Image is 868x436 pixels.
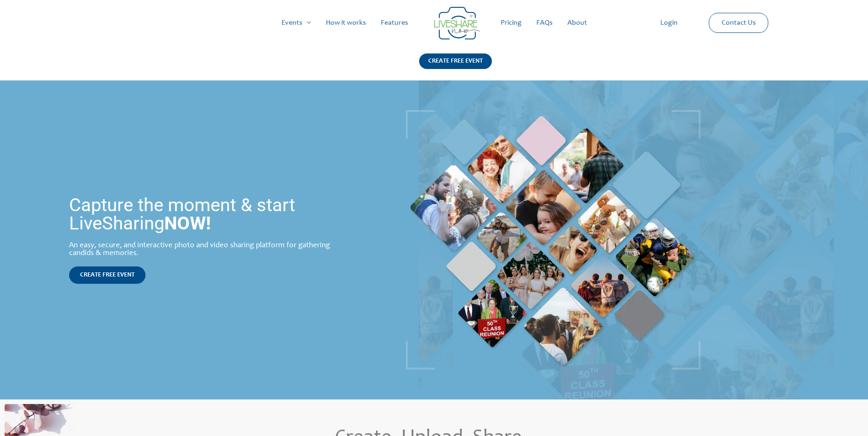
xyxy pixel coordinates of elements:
[653,8,685,37] a: Login
[714,13,763,32] a: Contact Us
[69,196,347,233] h1: Capture the moment & start LiveSharing
[69,266,146,284] a: CREATE FREE EVENT
[419,53,492,80] a: CREATE FREE EVENT
[80,272,135,278] span: CREATE FREE EVENT
[164,213,211,234] strong: NOW!
[373,8,415,37] a: Features
[493,8,529,37] a: Pricing
[560,8,594,37] a: About
[434,7,480,40] img: Group 14 | Live Photo Slideshow for Events | Create Free Events Album for Any Occasion
[406,110,701,370] img: LiveShare Moment | Live Photo Slideshow for Events | Create Free Events Album for Any Occasion
[529,8,560,37] a: FAQs
[16,8,852,37] nav: Site Navigation
[69,242,347,257] div: An easy, secure, and interactive photo and video sharing platform for gathering candids & memories.
[318,8,373,37] a: How it works
[419,53,492,69] div: CREATE FREE EVENT
[274,8,318,37] a: Events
